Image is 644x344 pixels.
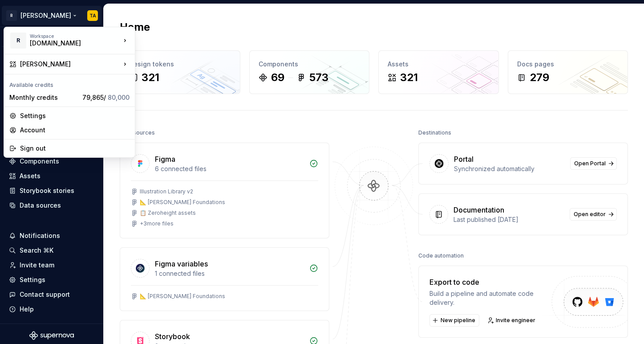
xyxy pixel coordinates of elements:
[108,94,130,101] span: 80,000
[30,39,105,48] div: [DOMAIN_NAME]
[10,33,26,49] div: R
[20,144,130,153] div: Sign out
[20,60,121,69] div: [PERSON_NAME]
[20,126,130,135] div: Account
[30,33,121,39] div: Workspace
[9,93,79,102] div: Monthly credits
[6,76,133,90] div: Available credits
[20,111,130,120] div: Settings
[82,94,130,101] span: 79,865 /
